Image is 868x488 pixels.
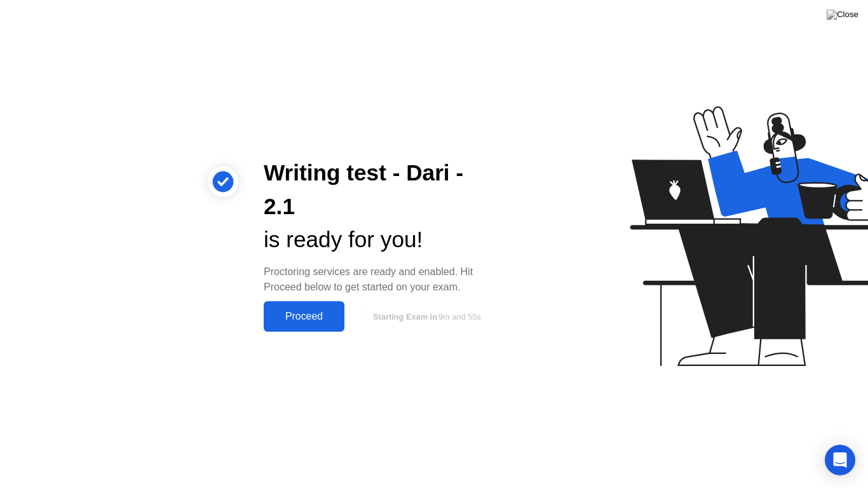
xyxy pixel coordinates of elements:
div: Proceed [268,311,341,322]
button: Proceed [264,301,344,332]
button: Starting Exam in9m and 55s [351,304,500,329]
div: Open Intercom Messenger [825,445,855,475]
div: is ready for you! [264,223,500,257]
span: 9m and 55s [438,312,481,322]
div: Proctoring services are ready and enabled. Hit Proceed below to get started on your exam. [264,264,500,295]
img: Close [827,10,858,20]
div: Writing test - Dari - 2.1 [264,156,500,224]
